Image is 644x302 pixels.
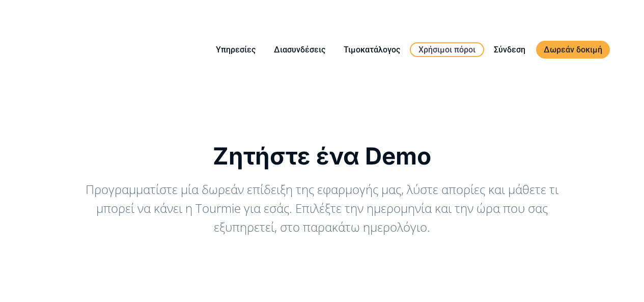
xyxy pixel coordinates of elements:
div: Προγραμματίστε μία δωρεάν επίδειξη της εφαρμογής μας, λύστε απορίες και μάθετε τι μπορεί να κάνει... [80,180,564,236]
a: Σύνδεση [486,43,533,56]
a: Χρήσιμοι πόροι [410,42,484,57]
h1: Ζητήστε ένα Demo [24,142,620,170]
a: Υπηρεσίες [208,43,263,56]
a: Τιμοκατάλογος [336,43,408,56]
a: Διασυνδέσεις [266,43,333,56]
a: Δωρεάν δοκιμή [536,41,610,59]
